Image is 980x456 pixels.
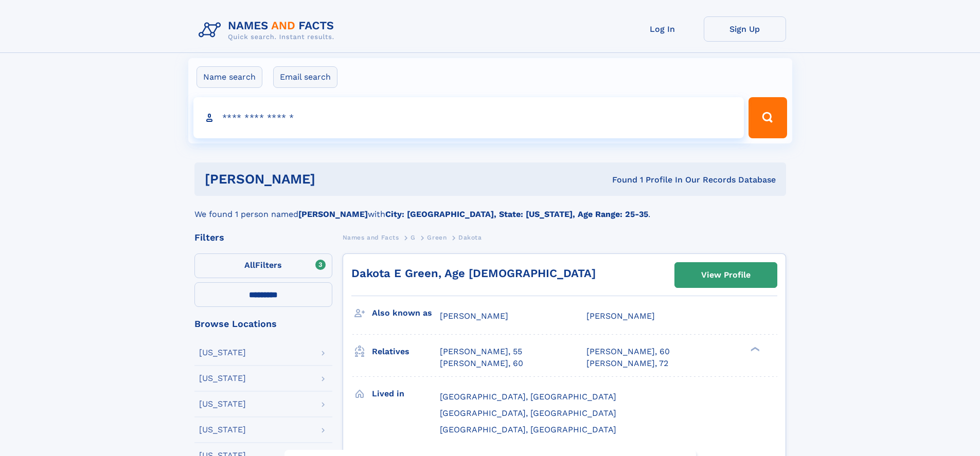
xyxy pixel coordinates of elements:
a: G [411,231,416,244]
a: Green [427,231,447,244]
a: View Profile [675,263,777,287]
a: [PERSON_NAME], 72 [586,358,668,369]
label: Email search [273,66,337,88]
div: ❯ [748,346,760,353]
button: Search Button [749,97,787,138]
h3: Relatives [372,343,440,360]
div: Found 1 Profile In Our Records Database [464,174,776,186]
div: [US_STATE] [199,374,246,382]
div: [US_STATE] [199,426,246,434]
span: [GEOGRAPHIC_DATA], [GEOGRAPHIC_DATA] [440,392,616,402]
span: All [244,260,255,270]
div: We found 1 person named with . [194,196,786,221]
span: Dakota [458,234,482,241]
a: Sign Up [704,16,786,42]
a: [PERSON_NAME], 60 [586,346,670,357]
img: Logo Names and Facts [194,16,343,44]
input: search input [193,97,744,138]
span: G [411,234,416,241]
span: [PERSON_NAME] [440,311,508,321]
div: [US_STATE] [199,400,246,408]
a: Dakota E Green, Age [DEMOGRAPHIC_DATA] [351,267,596,280]
div: View Profile [701,263,751,287]
label: Name search [197,66,262,88]
span: [PERSON_NAME] [586,311,655,321]
label: Filters [194,253,332,278]
b: City: [GEOGRAPHIC_DATA], State: [US_STATE], Age Range: 25-35 [385,209,648,219]
a: Names and Facts [343,231,399,244]
div: [US_STATE] [199,349,246,357]
div: Filters [194,233,332,242]
a: Log In [621,16,704,42]
h3: Also known as [372,304,440,322]
span: Green [427,234,447,241]
a: [PERSON_NAME], 60 [440,358,523,369]
h1: [PERSON_NAME] [205,173,464,186]
a: [PERSON_NAME], 55 [440,346,522,357]
b: [PERSON_NAME] [298,209,368,219]
div: Browse Locations [194,319,332,329]
h3: Lived in [372,385,440,403]
span: [GEOGRAPHIC_DATA], [GEOGRAPHIC_DATA] [440,425,616,434]
span: [GEOGRAPHIC_DATA], [GEOGRAPHIC_DATA] [440,408,616,418]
